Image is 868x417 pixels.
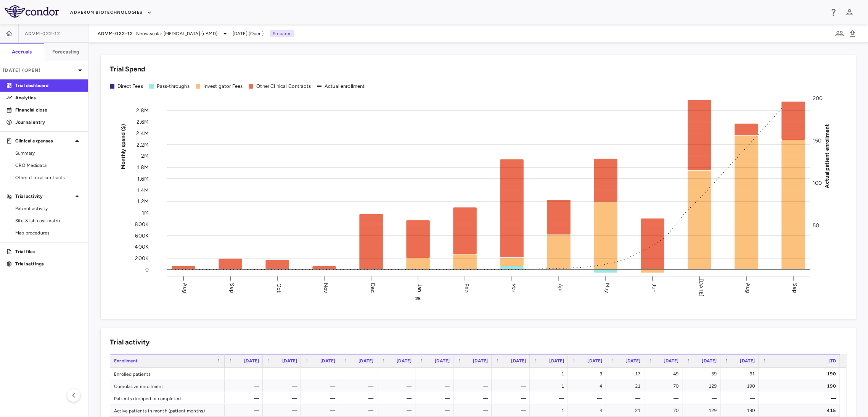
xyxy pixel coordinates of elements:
[114,358,138,364] span: Enrollment
[651,283,657,292] text: Jun
[3,67,76,74] p: [DATE] (Open)
[689,368,717,380] div: 59
[813,179,822,186] tspan: 100
[460,380,488,392] div: —
[15,174,82,181] span: Other clinical contracts
[117,83,143,90] div: Direct Fees
[135,221,149,227] tspan: 800K
[537,404,564,417] div: 1
[511,358,526,364] span: [DATE]
[323,283,329,293] text: Nov
[498,392,526,404] div: —
[135,232,149,239] tspan: 600K
[613,404,640,417] div: 21
[157,83,190,90] div: Pass-throughs
[557,283,564,292] text: Apr
[727,380,755,392] div: 190
[422,380,450,392] div: —
[136,107,149,114] tspan: 2.8M
[203,83,243,90] div: Investigator Fees
[549,358,564,364] span: [DATE]
[346,368,373,380] div: —
[498,404,526,417] div: —
[270,392,297,404] div: —
[625,358,640,364] span: [DATE]
[282,358,297,364] span: [DATE]
[229,283,235,293] text: Sep
[135,255,149,262] tspan: 200K
[98,31,133,37] span: ADVM-022-12
[828,358,836,364] span: LTD
[231,404,259,417] div: —
[110,380,225,392] div: Cumulative enrollment
[698,279,704,297] text: [DATE]
[308,392,335,404] div: —
[613,380,640,392] div: 21
[463,283,470,292] text: Feb
[308,380,335,392] div: —
[358,358,373,364] span: [DATE]
[651,404,678,417] div: 70
[613,368,640,380] div: 17
[460,368,488,380] div: —
[765,392,836,404] div: —
[182,283,188,293] text: Aug
[575,368,602,380] div: 3
[813,137,821,144] tspan: 150
[233,30,264,37] span: [DATE] (Open)
[15,137,72,144] p: Clinical expenses
[15,94,82,101] p: Analytics
[15,150,82,157] span: Summary
[460,404,488,417] div: —
[397,358,411,364] span: [DATE]
[727,392,755,404] div: —
[256,83,311,90] div: Other Clinical Contracts
[136,130,149,136] tspan: 2.4M
[137,175,149,182] tspan: 1.6M
[110,64,145,74] h6: Trial Spend
[384,392,411,404] div: —
[244,358,259,364] span: [DATE]
[325,83,365,90] div: Actual enrollment
[416,283,423,292] text: Jan
[689,380,717,392] div: 129
[346,392,373,404] div: —
[276,283,282,292] text: Oct
[15,217,82,224] span: Site & lab cost matrix
[15,82,82,89] p: Trial dashboard
[12,48,32,55] h6: Accruals
[702,358,717,364] span: [DATE]
[765,404,836,417] div: 415
[415,296,421,301] text: 25
[689,392,717,404] div: —
[308,404,335,417] div: —
[537,368,564,380] div: 1
[792,283,798,293] text: Sep
[537,380,564,392] div: 1
[270,404,297,417] div: —
[110,337,149,347] h6: Trial activity
[435,358,450,364] span: [DATE]
[231,380,259,392] div: —
[613,392,640,404] div: —
[422,368,450,380] div: —
[320,358,335,364] span: [DATE]
[813,95,823,102] tspan: 200
[460,392,488,404] div: —
[575,392,602,404] div: —
[70,6,152,19] button: Adverum Biotechnologies
[422,404,450,417] div: —
[689,404,717,417] div: 129
[110,404,225,416] div: Active patients in month (patient months)
[473,358,488,364] span: [DATE]
[15,248,82,255] p: Trial files
[813,222,819,228] tspan: 50
[498,380,526,392] div: —
[52,48,80,55] h6: Forecasting
[15,260,82,267] p: Trial settings
[346,380,373,392] div: —
[824,124,830,188] tspan: Actual patient enrollment
[727,368,755,380] div: 61
[575,404,602,417] div: 4
[510,283,517,292] text: Mar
